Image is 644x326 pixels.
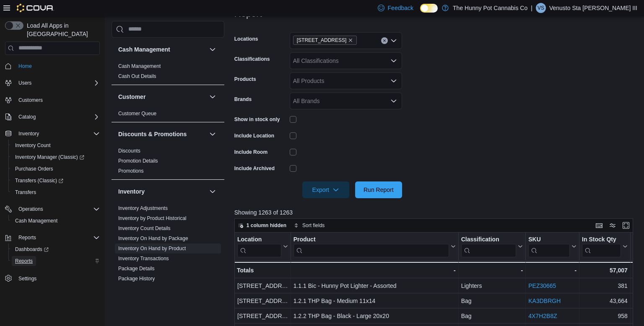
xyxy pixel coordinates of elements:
[15,112,39,122] button: Catalog
[118,265,155,272] span: Package Details
[118,246,186,251] a: Inventory On Hand by Product
[234,96,252,103] label: Brands
[8,140,103,151] button: Inventory Count
[582,296,628,306] div: 43,664
[8,186,103,198] button: Transfers
[118,63,161,69] a: Cash Management
[12,256,36,266] a: Reports
[118,93,145,101] h3: Customer
[8,163,103,175] button: Purchase Orders
[528,313,557,319] a: 4X7H2B8Z
[235,220,290,230] button: 1 column hidden
[15,61,35,71] a: Home
[461,235,516,257] div: Classification
[118,168,144,174] span: Promotions
[549,3,637,13] p: Venusto Sta [PERSON_NAME] III
[234,165,275,172] label: Include Archived
[15,233,39,243] button: Reports
[8,255,103,267] button: Reports
[118,225,171,231] a: Inventory Count Details
[12,176,100,186] span: Transfers (Classic)
[118,130,206,138] button: Discounts & Promotions
[293,311,455,321] div: 1.2.2 THP Bag - Black - Large 20x20
[118,205,168,212] span: Inventory Adjustments
[12,187,100,197] span: Transfers
[2,272,103,284] button: Settings
[528,265,576,275] div: -
[234,36,258,42] label: Locations
[12,216,100,226] span: Cash Management
[118,45,206,54] button: Cash Management
[18,130,39,137] span: Inventory
[420,4,438,13] input: Dark Mode
[118,235,188,242] span: Inventory On Hand by Package
[15,95,46,105] a: Customers
[8,175,103,186] a: Transfers (Classic)
[118,130,187,138] h3: Discounts & Promotions
[15,189,36,196] span: Transfers
[528,282,556,289] a: PEZ30665
[15,78,100,88] span: Users
[18,97,43,103] span: Customers
[237,281,288,291] div: [STREET_ADDRESS]
[538,3,544,13] span: VS
[15,274,40,284] a: Settings
[118,275,155,282] span: Package History
[118,148,140,154] a: Discounts
[293,235,455,257] button: Product
[12,176,67,186] a: Transfers (Classic)
[23,21,100,38] span: Load All Apps in [GEOGRAPHIC_DATA]
[461,281,523,291] div: Lighters
[2,94,103,106] button: Customers
[12,152,88,162] a: Inventory Manager (Classic)
[118,215,187,221] a: Inventory by Product Historical
[528,235,570,257] div: SKU URL
[15,273,100,283] span: Settings
[112,146,224,179] div: Discounts & Promotions
[293,296,455,306] div: 1.2.1 THP Bag - Medium 11x14
[293,281,455,291] div: 1.1.1 Bic - Hunny Pot Lighter - Assorted
[461,296,523,306] div: Bag
[15,142,51,149] span: Inventory Count
[15,95,100,105] span: Customers
[390,78,397,84] button: Open list of options
[12,187,39,197] a: Transfers
[208,92,218,102] button: Customer
[18,114,36,120] span: Catalog
[118,235,188,241] a: Inventory On Hand by Package
[12,244,52,254] a: Dashboards
[528,298,561,304] a: KA3DBRGH
[237,235,281,257] div: Location
[118,168,144,174] a: Promotions
[234,76,256,83] label: Products
[118,73,156,80] span: Cash Out Details
[582,311,628,321] div: 958
[293,36,357,45] span: 2173 Yonge St
[18,275,36,282] span: Settings
[307,181,344,198] span: Export
[528,235,570,243] div: SKU
[15,129,42,139] button: Inventory
[18,80,31,86] span: Users
[528,235,576,257] button: SKU
[291,220,328,230] button: Sort fields
[118,245,186,252] span: Inventory On Hand by Product
[461,265,523,275] div: -
[118,255,169,262] span: Inventory Transactions
[118,45,170,54] h3: Cash Management
[15,78,35,88] button: Users
[355,181,402,198] button: Run Report
[8,151,103,163] a: Inventory Manager (Classic)
[118,266,155,272] a: Package Details
[364,186,394,194] span: Run Report
[17,4,54,12] img: Cova
[381,37,388,44] button: Clear input
[302,222,325,229] span: Sort fields
[302,181,349,198] button: Export
[5,57,100,306] nav: Complex example
[8,215,103,227] button: Cash Management
[118,73,156,79] a: Cash Out Details
[118,187,145,196] h3: Inventory
[608,220,618,230] button: Display options
[118,225,171,232] span: Inventory Count Details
